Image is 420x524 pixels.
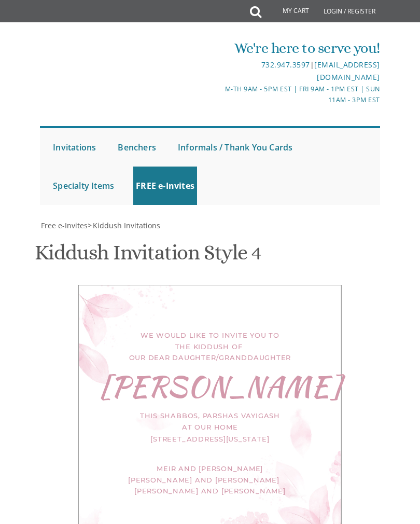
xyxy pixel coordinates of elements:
a: [EMAIL_ADDRESS][DOMAIN_NAME] [314,60,380,82]
div: We're here to serve you! [211,38,380,59]
a: 732.947.3597 [261,60,310,70]
a: Invitations [50,128,99,167]
div: [PERSON_NAME] [100,381,320,392]
div: M-Th 9am - 5pm EST | Fri 9am - 1pm EST | Sun 11am - 3pm EST [211,84,380,106]
span: Free e-Invites [41,220,88,230]
a: Kiddush Invitations [92,220,160,230]
a: My Cart [260,1,316,22]
span: > [88,220,160,230]
div: This Shabbos, Parshas Vayigash at our home [STREET_ADDRESS][US_STATE] [100,410,320,445]
a: Specialty Items [50,167,117,205]
a: Benchers [115,128,159,167]
h1: Kiddush Invitation Style 4 [35,241,261,272]
div: Meir and [PERSON_NAME] [PERSON_NAME] and [PERSON_NAME] [PERSON_NAME] and [PERSON_NAME] [100,462,320,497]
a: Free e-Invites [40,220,88,230]
span: Kiddush Invitations [93,220,160,230]
div: | [211,59,380,84]
a: FREE e-Invites [133,167,197,205]
div: We would like to invite you to the kiddush of our dear daughter/granddaughter [100,329,320,364]
a: Informals / Thank You Cards [175,128,295,167]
